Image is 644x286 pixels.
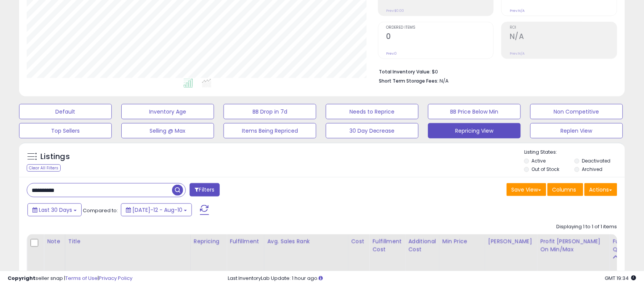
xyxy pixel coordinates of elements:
div: [PERSON_NAME] [488,237,534,245]
div: Fulfillable Quantity [613,237,639,253]
button: Last 30 Days [27,203,82,216]
button: Repricing View [428,123,521,138]
b: Short Term Storage Fees: [379,78,439,84]
span: Last 30 Days [39,206,72,214]
div: Min Price [443,237,482,245]
div: Avg. Sales Rank [267,237,345,245]
h2: N/A [510,32,617,42]
div: Repricing [194,237,223,245]
div: Profit [PERSON_NAME] on Min/Max [540,237,606,253]
span: Columns [552,186,576,193]
button: Non Competitive [530,104,623,119]
h5: Listings [40,151,70,162]
div: Displaying 1 to 1 of 1 items [557,223,617,231]
div: Fulfillment Cost [372,237,402,253]
li: $0 [379,67,612,76]
span: [DATE]-12 - Aug-10 [132,206,182,214]
div: Additional Cost [408,237,436,253]
small: Prev: $0.00 [386,8,404,13]
button: Save View [507,183,546,196]
button: 30 Day Decrease [326,123,419,138]
div: Fulfillment [230,237,261,245]
label: Archived [582,166,603,172]
button: Filters [190,183,219,197]
small: Prev: N/A [510,8,525,13]
strong: Copyright [8,275,35,282]
button: [DATE]-12 - Aug-10 [121,203,192,216]
a: Privacy Policy [99,275,132,282]
span: Ordered Items [386,26,494,30]
small: Prev: N/A [510,51,525,56]
button: Replen View [530,123,623,138]
label: Deactivated [582,158,611,164]
div: Last InventoryLab Update: 1 hour ago. [228,275,636,282]
button: Top Sellers [19,123,112,138]
button: Default [19,104,112,119]
p: Listing States: [524,149,625,156]
span: 2025-09-11 19:34 GMT [605,275,636,282]
div: Note [47,237,62,245]
div: seller snap | | [8,275,132,282]
small: Prev: 0 [386,51,397,56]
span: Compared to: [83,207,118,214]
label: Out of Stock [532,166,560,172]
button: Items Being Repriced [224,123,316,138]
div: Cost [351,237,366,245]
th: The percentage added to the cost of goods (COGS) that forms the calculator for Min & Max prices. [537,234,610,273]
div: Title [68,237,187,245]
a: Terms of Use [65,275,98,282]
span: N/A [440,77,449,84]
button: Needs to Reprice [326,104,419,119]
h2: 0 [386,32,494,42]
span: ROI [510,26,617,30]
button: Selling @ Max [121,123,214,138]
button: Actions [584,183,617,196]
button: BB Price Below Min [428,104,521,119]
label: Active [532,158,546,164]
button: Columns [547,183,583,196]
button: Inventory Age [121,104,214,119]
div: Clear All Filters [27,164,61,172]
b: Total Inventory Value: [379,68,431,75]
button: BB Drop in 7d [224,104,316,119]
